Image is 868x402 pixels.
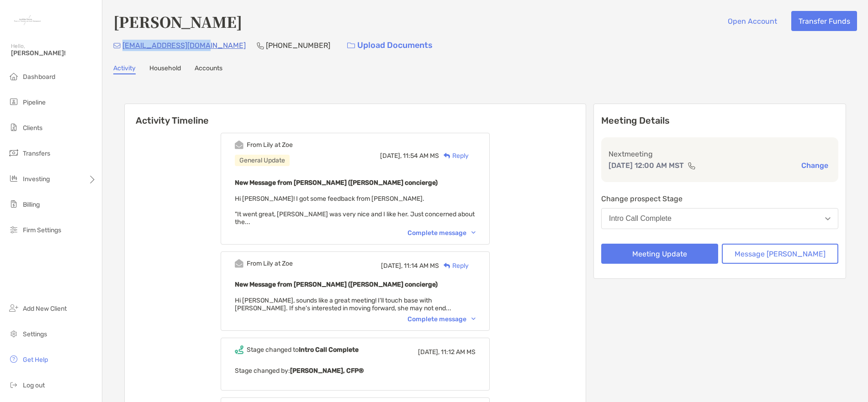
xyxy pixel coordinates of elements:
b: [PERSON_NAME], CFP® [290,367,364,375]
button: Intro Call Complete [601,208,838,229]
span: [DATE], [380,152,402,160]
p: [DATE] 12:00 AM MST [609,160,684,171]
span: Add New Client [23,305,67,313]
p: Change prospect Stage [601,193,838,204]
img: Chevron icon [471,231,476,234]
img: dashboard icon [8,71,19,82]
img: Reply icon [444,153,450,159]
span: Log out [23,381,45,389]
p: Stage changed by: [235,365,476,376]
img: Event icon [235,345,243,354]
span: [DATE], [418,348,439,356]
div: Complete message [408,229,476,237]
img: transfers icon [8,147,19,158]
img: investing icon [8,173,19,184]
b: Intro Call Complete [299,346,359,354]
button: Meeting Update [601,244,718,264]
img: add_new_client icon [8,303,19,313]
img: communication type [688,162,696,169]
span: [PERSON_NAME]! [11,49,96,57]
a: Activity [113,64,136,74]
span: Investing [23,175,50,183]
span: Settings [23,330,47,338]
img: settings icon [8,328,19,339]
img: clients icon [8,122,19,133]
p: [PHONE_NUMBER] [266,40,330,51]
button: Open Account [720,11,784,31]
span: [DATE], [381,262,402,270]
img: Phone Icon [257,42,264,49]
span: Pipeline [23,99,46,106]
img: Open dropdown arrow [825,217,831,220]
a: Accounts [195,64,222,74]
button: Transfer Funds [791,11,857,31]
span: Clients [23,124,42,132]
span: Hi [PERSON_NAME]! I got some feedback from [PERSON_NAME]. "It went great, [PERSON_NAME] was very ... [235,195,475,226]
button: Message [PERSON_NAME] [722,244,839,264]
img: logout icon [8,379,19,390]
span: 11:12 AM MS [441,348,476,356]
img: button icon [347,42,355,49]
div: Intro Call Complete [609,214,672,223]
a: Upload Documents [341,36,439,55]
span: Hi [PERSON_NAME], sounds like a great meeting! I'll touch base with [PERSON_NAME]. If she's inter... [235,297,451,312]
div: From Lily at Zoe [247,141,293,149]
span: Billing [23,201,40,209]
img: get-help icon [8,354,19,365]
span: Transfers [23,150,50,157]
p: Next meeting [609,148,831,160]
b: New Message from [PERSON_NAME] ([PERSON_NAME] concierge) [235,281,438,288]
div: General Update [235,155,290,166]
img: Chevron icon [471,318,476,320]
div: Reply [439,151,469,161]
img: Event icon [235,259,243,268]
img: firm-settings icon [8,224,19,235]
h6: Activity Timeline [125,104,586,126]
button: Change [799,161,831,170]
span: Firm Settings [23,226,61,234]
div: Complete message [408,315,476,323]
h4: [PERSON_NAME] [113,11,242,32]
img: billing icon [8,198,19,209]
img: pipeline icon [8,96,19,107]
div: Reply [439,261,469,271]
img: Email Icon [113,43,121,48]
span: 11:14 AM MS [404,262,439,270]
div: From Lily at Zoe [247,260,293,267]
img: Zoe Logo [11,4,44,37]
img: Event icon [235,141,243,149]
p: [EMAIL_ADDRESS][DOMAIN_NAME] [122,40,246,51]
p: Meeting Details [601,115,838,126]
span: Get Help [23,356,48,364]
b: New Message from [PERSON_NAME] ([PERSON_NAME] concierge) [235,179,438,187]
span: 11:54 AM MS [403,152,439,160]
span: Dashboard [23,73,55,81]
a: Household [149,64,181,74]
div: Stage changed to [247,346,359,354]
img: Reply icon [444,263,450,269]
